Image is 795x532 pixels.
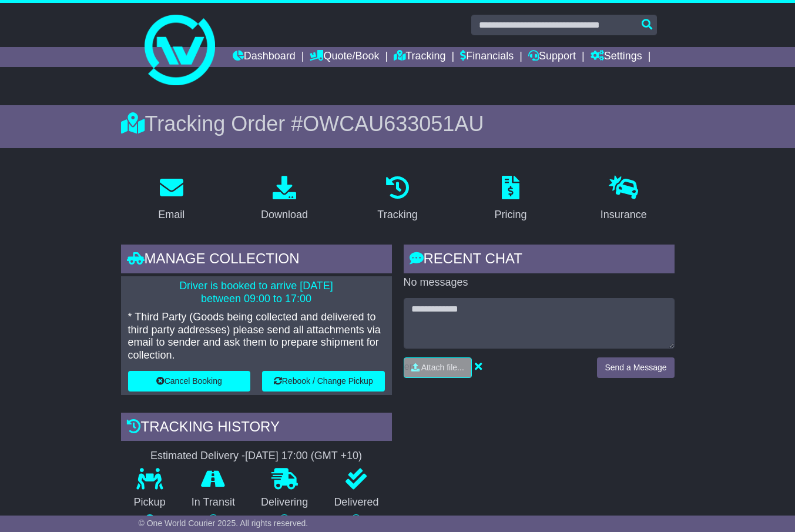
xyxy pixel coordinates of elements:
div: Download [261,207,308,223]
div: RECENT CHAT [404,245,675,276]
p: Pickup [121,496,179,509]
div: Estimated Delivery - [121,450,392,463]
button: Send a Message [597,357,674,378]
div: Tracking history [121,413,392,444]
a: Email [150,172,192,227]
p: In Transit [179,496,248,509]
span: © One World Courier 2025. All rights reserved. [139,518,308,528]
div: [DATE] 17:00 (GMT +10) [245,450,362,463]
a: Settings [591,47,642,67]
div: Email [158,207,185,223]
a: Insurance [593,172,655,227]
a: Tracking [370,172,425,227]
div: Tracking Order # [121,111,675,136]
p: Delivered [321,496,391,509]
a: Quote/Book [310,47,379,67]
a: Financials [460,47,514,67]
span: OWCAU633051AU [303,112,484,136]
a: Support [528,47,576,67]
p: Delivering [248,496,321,509]
p: No messages [404,276,675,289]
button: Rebook / Change Pickup [262,371,385,392]
a: Dashboard [233,47,296,67]
p: Driver is booked to arrive [DATE] between 09:00 to 17:00 [128,280,385,305]
a: Pricing [487,172,534,227]
a: Tracking [394,47,445,67]
div: Insurance [601,207,647,223]
div: Pricing [494,207,526,223]
button: Cancel Booking [128,371,251,392]
p: * Third Party (Goods being collected and delivered to third party addresses) please send all atta... [128,311,385,362]
div: Manage collection [121,245,392,276]
div: Tracking [377,207,417,223]
a: Download [253,172,316,227]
